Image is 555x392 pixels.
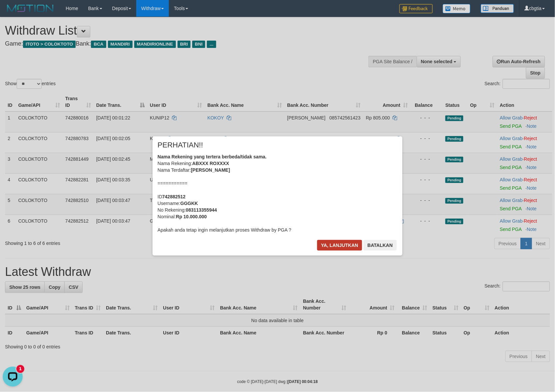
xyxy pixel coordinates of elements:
[158,153,397,233] div: Nama Rekening: Nama Terdaftar: =========== ID Username: No Rekening: Nominal: Apakah anda tetap i...
[192,161,229,166] b: ABXXX ROXXXX
[186,207,217,213] b: 083113355944
[191,167,230,173] b: [PERSON_NAME]
[162,194,186,199] b: 742882512
[180,201,198,206] b: GGGKK
[3,3,23,23] button: Open LiveChat chat widget
[16,1,24,9] div: New messages notification
[317,240,362,251] button: Ya, lanjutkan
[363,240,397,251] button: Batalkan
[158,154,267,159] b: Nama Rekening yang tertera berbeda/tidak sama.
[158,142,203,148] span: PERHATIAN!!
[176,214,207,219] b: Rp 10.000.000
